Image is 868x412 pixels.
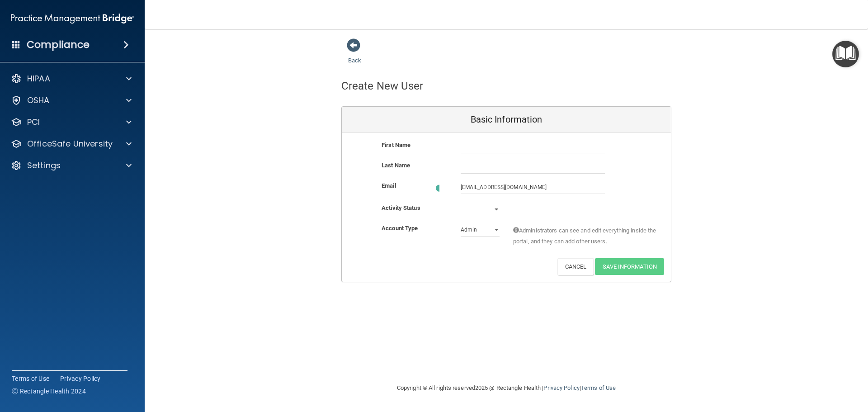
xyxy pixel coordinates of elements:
b: Account Type [382,225,418,232]
span: Administrators can see and edit everything inside the portal, and they can add other users. [513,225,657,247]
h4: Create New User [341,80,424,92]
h4: Compliance [27,38,90,51]
p: OSHA [27,95,50,106]
a: OSHA [11,95,132,106]
button: Open Resource Center [832,41,859,67]
p: OfficeSafe University [27,138,113,149]
a: OfficeSafe University [11,138,132,149]
p: Settings [27,160,61,171]
a: Back [348,46,361,64]
a: Privacy Policy [543,384,579,391]
div: Basic Information [342,107,671,133]
b: Email [382,182,396,189]
a: PCI [11,117,132,128]
img: loading.6f9b2b87.gif [435,184,444,193]
a: Terms of Use [12,374,49,383]
b: Last Name [382,162,410,169]
b: First Name [382,142,410,148]
span: Ⓒ Rectangle Health 2024 [12,387,86,396]
a: Terms of Use [581,384,616,391]
button: Save Information [595,258,664,275]
p: PCI [27,117,40,128]
button: Cancel [557,258,594,275]
a: Settings [11,160,132,171]
a: Privacy Policy [60,374,101,383]
a: HIPAA [11,73,132,84]
img: PMB logo [11,9,134,28]
p: HIPAA [27,73,50,84]
div: Copyright © All rights reserved 2025 @ Rectangle Health | | [341,374,671,403]
b: Activity Status [382,204,420,211]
